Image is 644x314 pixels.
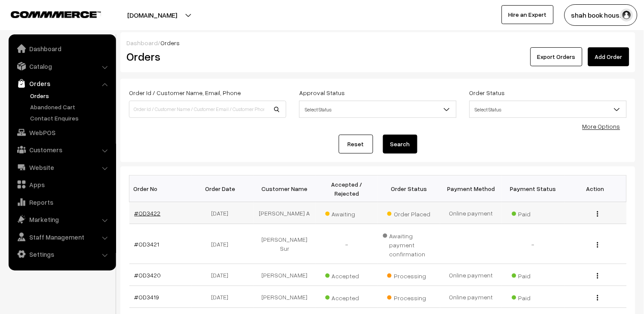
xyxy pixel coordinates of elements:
[191,286,254,308] td: [DATE]
[597,211,598,217] img: Menu
[325,291,368,302] span: Accepted
[28,91,113,100] a: Orders
[254,286,316,308] td: [PERSON_NAME]
[11,58,113,74] a: Catalog
[135,240,159,248] a: #OD3421
[512,269,555,280] span: Paid
[440,202,503,224] td: Online payment
[387,207,430,219] span: Order Placed
[126,39,158,46] a: Dashboard
[387,269,430,280] span: Processing
[588,47,629,66] a: Add Order
[387,291,430,302] span: Processing
[191,175,254,202] th: Order Date
[597,273,598,279] img: Menu
[378,175,440,202] th: Order Status
[191,224,254,264] td: [DATE]
[512,291,555,302] span: Paid
[502,224,564,264] td: -
[11,11,101,18] img: COMMMERCE
[502,5,554,24] a: Hire an Expert
[502,175,564,202] th: Payment Status
[564,4,638,26] button: shah book hous…
[191,202,254,224] td: [DATE]
[11,142,113,157] a: Customers
[469,88,505,97] label: Order Status
[339,135,373,154] a: Reset
[469,101,627,118] span: Select Status
[254,264,316,286] td: [PERSON_NAME]
[299,88,345,97] label: Approval Status
[11,125,113,140] a: WebPOS
[383,135,417,154] button: Search
[160,39,180,46] span: Orders
[11,160,113,175] a: Website
[254,175,316,202] th: Customer Name
[620,9,633,22] img: user
[126,38,629,47] div: /
[531,47,583,66] button: Export Orders
[11,76,113,91] a: Orders
[28,102,113,111] a: Abandoned Cart
[11,41,113,56] a: Dashboard
[11,9,86,19] a: COMMMERCE
[440,264,503,286] td: Online payment
[11,246,113,262] a: Settings
[135,293,159,301] a: #OD3419
[299,101,457,118] span: Select Status
[135,271,161,279] a: #OD3420
[470,102,626,117] span: Select Status
[597,242,598,248] img: Menu
[28,114,113,123] a: Contact Enquires
[597,295,598,301] img: Menu
[325,269,368,280] span: Accepted
[11,177,113,192] a: Apps
[383,229,435,259] span: Awaiting payment confirmation
[254,224,316,264] td: [PERSON_NAME] Sur
[126,50,285,63] h2: Orders
[316,175,378,202] th: Accepted / Rejected
[129,88,241,97] label: Order Id / Customer Name, Email, Phone
[191,264,254,286] td: [DATE]
[97,4,207,26] button: [DOMAIN_NAME]
[583,123,620,130] a: More Options
[11,212,113,227] a: Marketing
[316,224,378,264] td: -
[11,194,113,210] a: Reports
[254,202,316,224] td: [PERSON_NAME] A
[564,175,627,202] th: Action
[512,207,555,219] span: Paid
[440,286,503,308] td: Online payment
[325,207,368,219] span: Awaiting
[300,102,456,117] span: Select Status
[11,229,113,245] a: Staff Management
[129,101,286,118] input: Order Id / Customer Name / Customer Email / Customer Phone
[135,209,161,217] a: #OD3422
[129,175,192,202] th: Order No
[440,175,503,202] th: Payment Method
